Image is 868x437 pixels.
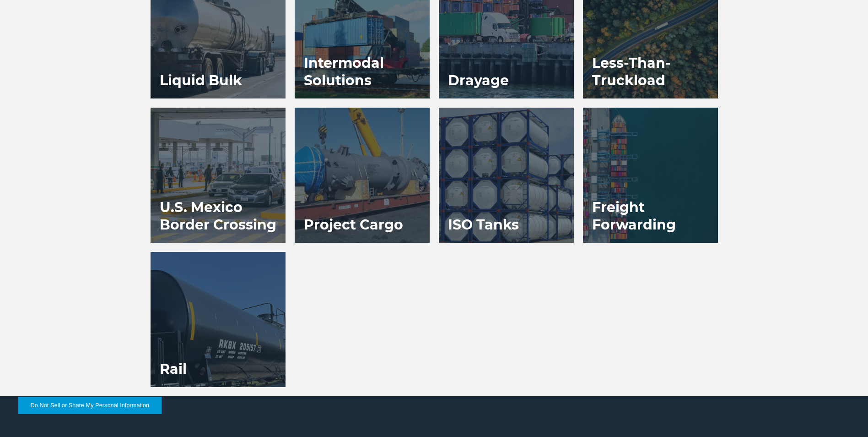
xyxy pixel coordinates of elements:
h3: Intermodal Solutions [295,45,430,98]
h3: Rail [151,351,196,387]
iframe: Chat Widget [822,393,868,437]
h3: ISO Tanks [439,207,528,243]
h3: Drayage [439,63,518,98]
a: ISO Tanks [439,108,574,243]
h3: Liquid Bulk [151,63,251,98]
h3: U.S. Mexico Border Crossing [151,190,286,243]
button: Do Not Sell or Share My Personal Information [18,397,162,414]
h3: Project Cargo [295,207,412,243]
a: Freight Forwarding [583,108,718,243]
a: Project Cargo [295,108,430,243]
h3: Freight Forwarding [583,190,718,243]
a: Rail [151,252,286,387]
h3: Less-Than-Truckload [583,45,718,98]
a: U.S. Mexico Border Crossing [151,108,286,243]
